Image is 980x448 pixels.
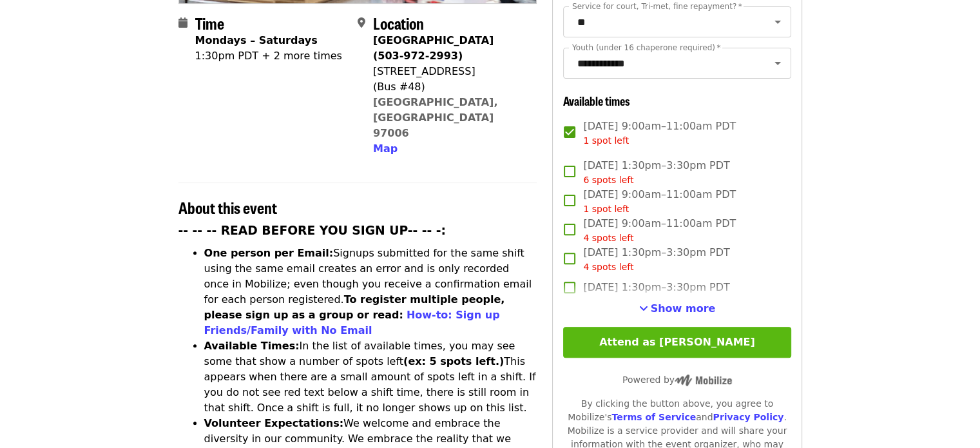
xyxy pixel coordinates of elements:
strong: [GEOGRAPHIC_DATA] (503-972-2993) [373,34,494,62]
span: [DATE] 9:00am–11:00am PDT [583,119,736,148]
span: 1 spot left [583,135,629,146]
span: Powered by [622,375,732,385]
strong: Mondays – Saturdays [195,34,318,46]
span: [DATE] 1:30pm–3:30pm PDT [583,280,729,295]
button: Open [769,54,787,72]
label: Youth (under 16 chaperone required) [572,44,720,52]
i: map-marker-alt icon [358,17,365,29]
span: [DATE] 9:00am–11:00am PDT [583,216,736,245]
span: [DATE] 1:30pm–3:30pm PDT [583,245,729,274]
i: calendar icon [178,17,187,29]
li: In the list of available times, you may see some that show a number of spots left This appears wh... [204,338,537,416]
strong: Volunteer Expectations: [204,417,344,429]
span: Show more [651,302,716,315]
span: [DATE] 1:30pm–3:30pm PDT [583,158,729,187]
span: Time [195,12,224,34]
strong: One person per Email: [204,247,334,259]
li: Signups submitted for the same shift using the same email creates an error and is only recorded o... [204,246,537,338]
button: See more timeslots [639,301,716,317]
button: Attend as [PERSON_NAME] [563,327,791,358]
button: Map [373,141,398,157]
span: 4 spots left [583,233,633,243]
label: Service for court, Tri-met, fine repayment? [572,3,742,10]
strong: (ex: 5 spots left.) [403,355,504,367]
span: Map [373,142,398,155]
strong: -- -- -- READ BEFORE YOU SIGN UP-- -- -: [178,224,447,237]
img: Powered by Mobilize [675,375,732,386]
span: 1 spot left [583,204,629,214]
span: Available times [563,92,630,109]
div: (Bus #48) [373,79,526,95]
div: [STREET_ADDRESS] [373,64,526,79]
a: Terms of Service [611,412,696,422]
a: Privacy Policy [713,412,783,422]
a: How-to: Sign up Friends/Family with No Email [204,309,500,336]
a: [GEOGRAPHIC_DATA], [GEOGRAPHIC_DATA] 97006 [373,96,498,139]
strong: Available Times: [204,340,300,352]
span: [DATE] 9:00am–11:00am PDT [583,187,736,216]
span: Location [373,12,424,34]
strong: To register multiple people, please sign up as a group or read: [204,293,505,321]
span: About this event [178,196,277,219]
button: Open [769,13,787,31]
span: 6 spots left [583,175,633,185]
div: 1:30pm PDT + 2 more times [195,48,342,64]
span: 4 spots left [583,262,633,272]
